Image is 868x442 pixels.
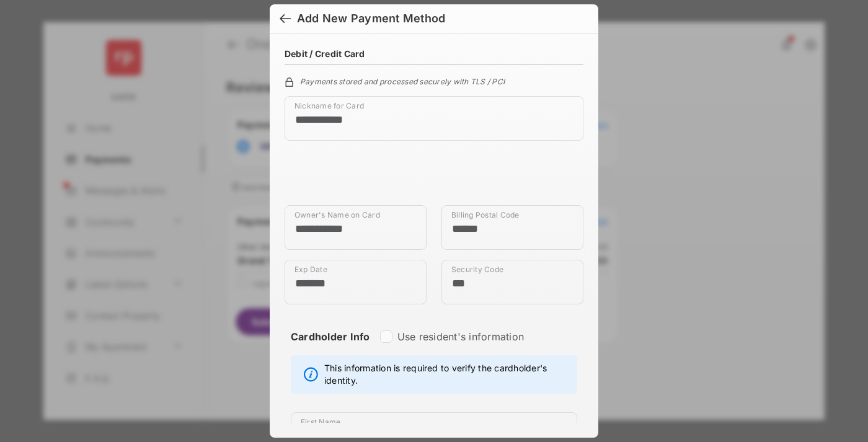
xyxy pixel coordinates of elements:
span: This information is required to verify the cardholder's identity. [324,362,570,387]
div: Add New Payment Method [297,12,445,25]
iframe: Credit card field [285,151,583,205]
div: Payments stored and processed securely with TLS / PCI [285,75,583,86]
strong: Cardholder Info [291,330,370,365]
label: Use resident's information [397,330,524,343]
h4: Debit / Credit Card [285,48,365,59]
